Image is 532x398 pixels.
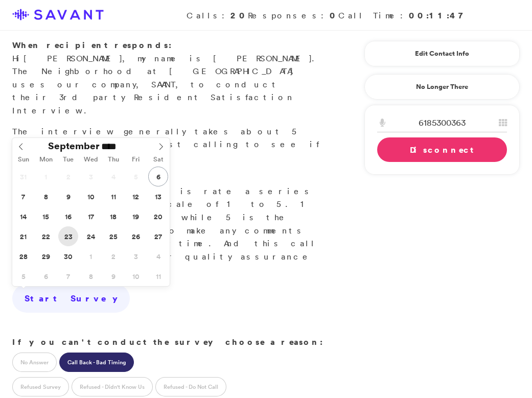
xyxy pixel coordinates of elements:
[330,10,338,21] strong: 0
[58,167,78,186] span: September 2, 2025
[103,226,123,246] span: September 25, 2025
[24,53,122,63] span: [PERSON_NAME]
[377,45,507,62] a: Edit Contact Info
[13,206,33,226] span: September 14, 2025
[36,186,56,206] span: September 8, 2025
[36,206,56,226] span: September 15, 2025
[57,156,80,163] span: Tue
[81,186,101,206] span: September 10, 2025
[148,206,168,226] span: September 20, 2025
[58,246,78,266] span: September 30, 2025
[81,246,101,266] span: October 1, 2025
[102,156,125,163] span: Thu
[80,156,102,163] span: Wed
[377,137,507,162] a: Disconnect
[81,206,101,226] span: September 17, 2025
[12,125,326,165] p: The interview generally takes about 5 minutes and I was just calling to see if now is an okay time.
[58,206,78,226] span: September 16, 2025
[148,226,168,246] span: September 27, 2025
[103,266,123,286] span: October 9, 2025
[364,74,520,100] a: No Longer There
[81,266,101,286] span: October 8, 2025
[12,39,326,118] p: Hi , my name is [PERSON_NAME]. The Neighborhood at [GEOGRAPHIC_DATA] uses our company, SAVANT, to...
[58,266,78,286] span: October 7, 2025
[58,226,78,246] span: September 23, 2025
[126,266,146,286] span: October 10, 2025
[36,226,56,246] span: September 22, 2025
[148,186,168,206] span: September 13, 2025
[13,266,33,286] span: October 5, 2025
[36,266,56,286] span: October 6, 2025
[72,377,153,396] label: Refused - Didn't Know Us
[13,246,33,266] span: September 28, 2025
[409,10,469,21] strong: 00:11:47
[12,156,35,163] span: Sun
[35,156,57,163] span: Mon
[126,226,146,246] span: September 26, 2025
[126,186,146,206] span: September 12, 2025
[230,10,248,21] strong: 20
[148,246,168,266] span: October 4, 2025
[125,156,147,163] span: Fri
[103,246,123,266] span: October 2, 2025
[12,377,69,396] label: Refused Survey
[100,141,136,152] input: Year
[13,186,33,206] span: September 7, 2025
[81,167,101,186] span: September 3, 2025
[126,206,146,226] span: September 19, 2025
[103,167,123,186] span: September 4, 2025
[36,167,56,186] span: September 1, 2025
[147,156,170,163] span: Sat
[12,336,323,347] strong: If you can't conduct the survey choose a reason:
[48,141,100,151] span: September
[126,246,146,266] span: October 3, 2025
[12,353,57,372] label: No Answer
[148,167,168,186] span: September 6, 2025
[155,377,226,396] label: Refused - Do Not Call
[103,186,123,206] span: September 11, 2025
[103,206,123,226] span: September 18, 2025
[81,226,101,246] span: September 24, 2025
[59,353,134,372] label: Call Back - Bad Timing
[126,167,146,186] span: September 5, 2025
[148,266,168,286] span: October 11, 2025
[36,246,56,266] span: September 29, 2025
[12,284,130,313] a: Start Survey
[13,167,33,186] span: August 31, 2025
[13,226,33,246] span: September 21, 2025
[12,39,172,51] strong: When recipient responds:
[58,186,78,206] span: September 9, 2025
